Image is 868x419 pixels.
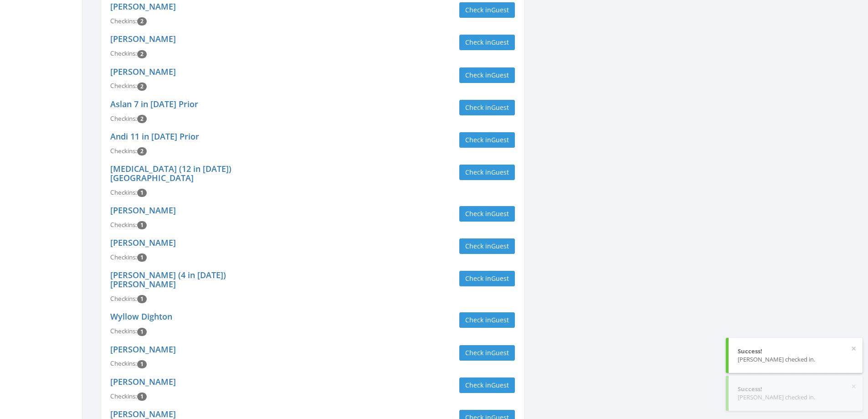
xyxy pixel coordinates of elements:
[110,131,199,142] a: Andi 11 in [DATE] Prior
[137,83,147,91] span: Checkin count
[738,355,853,364] div: [PERSON_NAME] checked in.
[110,66,176,77] a: [PERSON_NAME]
[137,253,147,262] span: Checkin count
[137,115,147,123] span: Checkin count
[491,5,509,14] span: Guest
[110,98,198,109] a: Aslan 7 in [DATE] Prior
[491,103,509,112] span: Guest
[110,392,137,400] span: Checkins:
[110,327,137,335] span: Checkins:
[110,33,176,44] a: [PERSON_NAME]
[110,237,176,248] a: [PERSON_NAME]
[110,311,172,322] a: Wyllow Dighton
[738,393,853,402] div: [PERSON_NAME] checked in.
[137,221,147,229] span: Checkin count
[738,347,853,356] div: Success!
[491,209,509,218] span: Guest
[110,147,137,155] span: Checkins:
[110,205,176,216] a: [PERSON_NAME]
[491,381,509,389] span: Guest
[459,206,515,222] button: Check inGuest
[851,382,856,391] button: ×
[491,316,509,324] span: Guest
[110,359,137,367] span: Checkins:
[491,168,509,176] span: Guest
[491,71,509,79] span: Guest
[137,17,147,26] span: Checkin count
[491,274,509,283] span: Guest
[110,253,137,261] span: Checkins:
[459,35,515,50] button: Check inGuest
[110,188,137,197] span: Checkins:
[738,385,853,393] div: Success!
[110,163,231,183] a: [MEDICAL_DATA] (12 in [DATE]) [GEOGRAPHIC_DATA]
[110,82,137,90] span: Checkins:
[459,132,515,148] button: Check inGuest
[110,269,226,290] a: [PERSON_NAME] (4 in [DATE]) [PERSON_NAME]
[459,238,515,254] button: Check inGuest
[110,295,137,303] span: Checkins:
[110,344,176,355] a: [PERSON_NAME]
[491,348,509,357] span: Guest
[459,271,515,286] button: Check inGuest
[137,50,147,58] span: Checkin count
[459,312,515,328] button: Check inGuest
[459,378,515,393] button: Check inGuest
[110,376,176,387] a: [PERSON_NAME]
[851,344,856,353] button: ×
[491,135,509,144] span: Guest
[137,393,147,401] span: Checkin count
[459,165,515,180] button: Check inGuest
[110,221,137,229] span: Checkins:
[459,67,515,83] button: Check inGuest
[491,38,509,47] span: Guest
[110,17,137,25] span: Checkins:
[110,49,137,57] span: Checkins:
[459,2,515,18] button: Check inGuest
[110,114,137,123] span: Checkins:
[137,189,147,197] span: Checkin count
[137,147,147,155] span: Checkin count
[137,295,147,303] span: Checkin count
[137,360,147,368] span: Checkin count
[459,100,515,115] button: Check inGuest
[137,328,147,336] span: Checkin count
[110,1,176,12] a: [PERSON_NAME]
[491,242,509,250] span: Guest
[459,345,515,361] button: Check inGuest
